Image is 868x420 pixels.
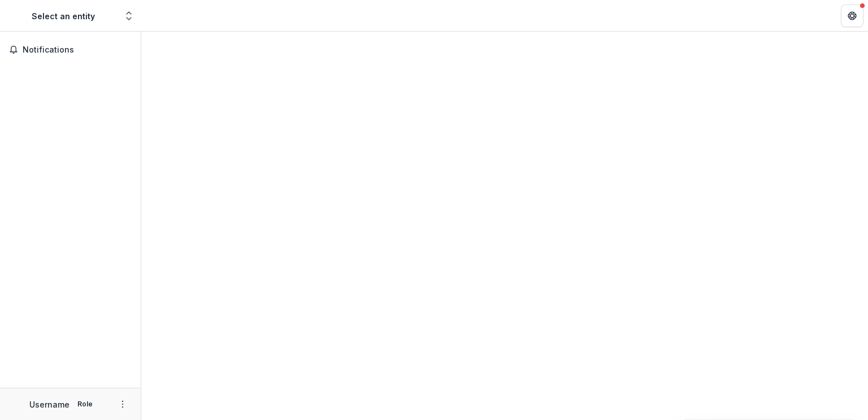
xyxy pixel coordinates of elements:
[841,5,863,27] button: Get Help
[5,41,136,59] button: Notifications
[32,10,95,22] div: Select an entity
[116,397,129,411] button: More
[23,45,132,55] span: Notifications
[121,5,137,27] button: Open entity switcher
[29,399,70,410] p: Username
[74,399,96,409] p: Role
